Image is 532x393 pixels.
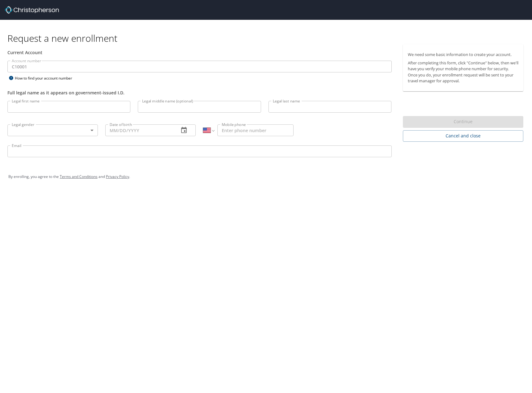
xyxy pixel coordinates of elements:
[7,49,392,56] div: Current Account
[7,74,85,82] div: How to find your account number
[105,124,174,136] input: MM/DD/YYYY
[7,32,528,44] h1: Request a new enrollment
[7,124,98,136] div: ​
[403,130,524,142] button: Cancel and close
[408,52,519,58] p: We need some basic information to create your account.
[217,124,294,136] input: Enter phone number
[408,132,519,140] span: Cancel and close
[7,89,392,96] div: Full legal name as it appears on government-issued I.D.
[8,169,524,184] div: By enrolling, you agree to the and .
[106,174,129,179] a: Privacy Policy
[60,174,98,179] a: Terms and Conditions
[5,6,59,14] img: cbt logo
[408,60,519,84] p: After completing this form, click "Continue" below, then we'll have you verify your mobile phone ...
